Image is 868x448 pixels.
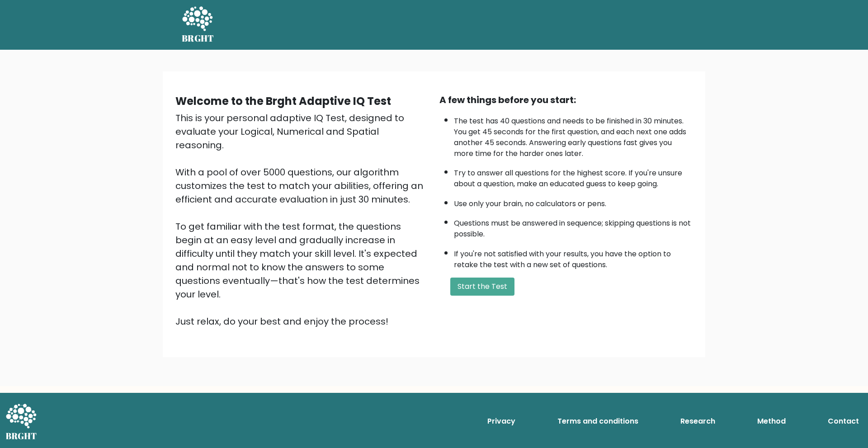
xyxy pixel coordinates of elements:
[454,163,693,189] li: Try to answer all questions for the highest score. If you're unsure about a question, make an edu...
[182,33,214,44] h5: BRGHT
[677,412,719,430] a: Research
[454,213,693,240] li: Questions must be answered in sequence; skipping questions is not possible.
[484,412,519,430] a: Privacy
[182,4,214,46] a: BRGHT
[824,412,863,430] a: Contact
[450,278,514,296] button: Start the Test
[454,244,693,270] li: If you're not satisfied with your results, you have the option to retake the test with a new set ...
[754,412,789,430] a: Method
[439,93,693,107] div: A few things before you start:
[175,94,391,108] b: Welcome to the Brght Adaptive IQ Test
[454,194,693,209] li: Use only your brain, no calculators or pens.
[175,111,429,328] div: This is your personal adaptive IQ Test, designed to evaluate your Logical, Numerical and Spatial ...
[554,412,642,430] a: Terms and conditions
[454,111,693,159] li: The test has 40 questions and needs to be finished in 30 minutes. You get 45 seconds for the firs...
